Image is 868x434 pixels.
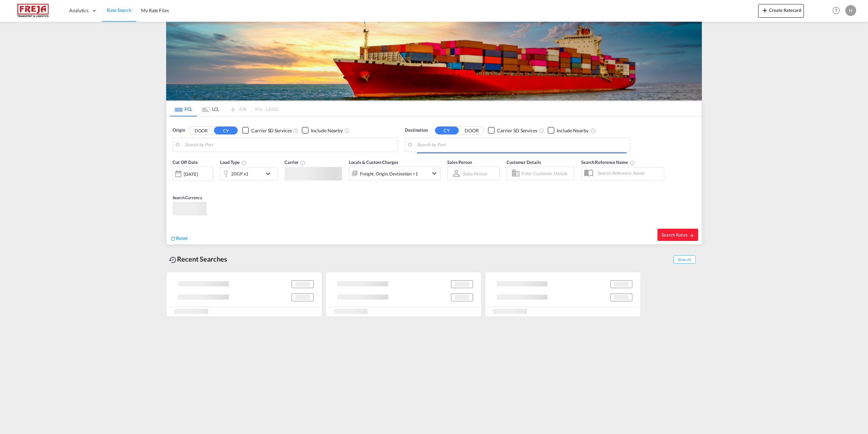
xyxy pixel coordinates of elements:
span: Reset [176,235,188,241]
md-icon: Your search will be saved by the below given name [630,160,635,166]
md-icon: icon-refresh [170,235,176,242]
div: Include Nearby [311,127,343,134]
span: Customer Details [507,159,541,165]
button: DOOR [460,127,484,134]
img: 586607c025bf11f083711d99603023e7.png [10,3,56,18]
span: Load Type [220,159,247,165]
md-icon: Unchecked: Ignores neighbouring ports when fetching rates.Checked : Includes neighbouring ports w... [591,128,596,133]
md-icon: Unchecked: Search for CY (Container Yard) services for all selected carriers.Checked : Search for... [539,128,544,133]
md-icon: Unchecked: Ignores neighbouring ports when fetching rates.Checked : Includes neighbouring ports w... [344,128,350,133]
div: N [845,5,856,16]
md-tab-item: LCL [197,101,224,116]
md-icon: icon-arrow-right [689,233,694,238]
span: Search Currency [173,195,202,200]
md-icon: icon-information-outline [241,160,247,166]
md-checkbox: Checkbox No Ink [302,127,343,134]
span: Origin [173,127,185,134]
md-checkbox: Checkbox No Ink [488,127,537,134]
button: icon-plus 400-fgCreate Ratecard [758,4,804,18]
md-icon: icon-chevron-down [264,170,276,178]
div: Carrier SD Services [497,127,537,134]
input: Search by Port [417,140,627,150]
md-icon: icon-chevron-down [430,169,438,177]
span: Analytics [69,7,88,14]
span: Search Rates [662,232,694,238]
span: Show All [673,255,696,264]
button: DOOR [189,127,213,134]
div: Carrier SD Services [251,127,292,134]
div: [DATE] [173,167,213,181]
button: Search Ratesicon-arrow-right [657,229,698,241]
div: [DATE] [184,171,198,177]
span: Sales Person [447,159,472,165]
div: Freight Origin Destination Factory Stuffing [360,169,418,178]
md-icon: The selected Trucker/Carrierwill be displayed in the rate results If the rates are from another f... [300,160,305,166]
md-icon: icon-plus 400-fg [761,6,769,14]
div: Include Nearby [557,127,589,134]
md-checkbox: Checkbox No Ink [548,127,589,134]
md-pagination-wrapper: Use the left and right arrow keys to navigate between tabs [170,101,278,116]
md-select: Sales Person [462,169,488,178]
span: Locals & Custom Charges [349,159,398,165]
div: 20GP x1 [231,169,249,178]
button: CY [214,127,238,134]
div: Help [830,5,845,17]
img: LCL+%26+FCL+BACKGROUND.png [166,22,702,100]
md-icon: Unchecked: Search for CY (Container Yard) services for all selected carriers.Checked : Search for... [293,128,298,133]
div: 20GP x1icon-chevron-down [220,167,278,181]
md-datepicker: Select [173,180,178,189]
div: Freight Origin Destination Factory Stuffingicon-chevron-down [349,167,440,180]
span: Search Reference Name [581,159,635,165]
div: icon-refreshReset [170,235,188,242]
input: Enter Customer Details [521,168,572,178]
span: Cut Off Date [173,159,198,165]
span: Help [830,5,842,16]
input: Search by Port [185,140,394,150]
md-tab-item: FCL [170,101,197,116]
div: Origin DOOR CY Checkbox No InkUnchecked: Search for CY (Container Yard) services for all selected... [166,117,702,244]
span: My Rate Files [141,7,169,13]
md-icon: icon-backup-restore [169,256,177,264]
div: Recent Searches [166,251,230,267]
button: CY [435,127,459,134]
span: Destination [405,127,428,134]
span: Rate Search [107,7,132,13]
md-checkbox: Checkbox No Ink [242,127,292,134]
span: Carrier [284,159,305,165]
input: Search Reference Name [594,168,664,178]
